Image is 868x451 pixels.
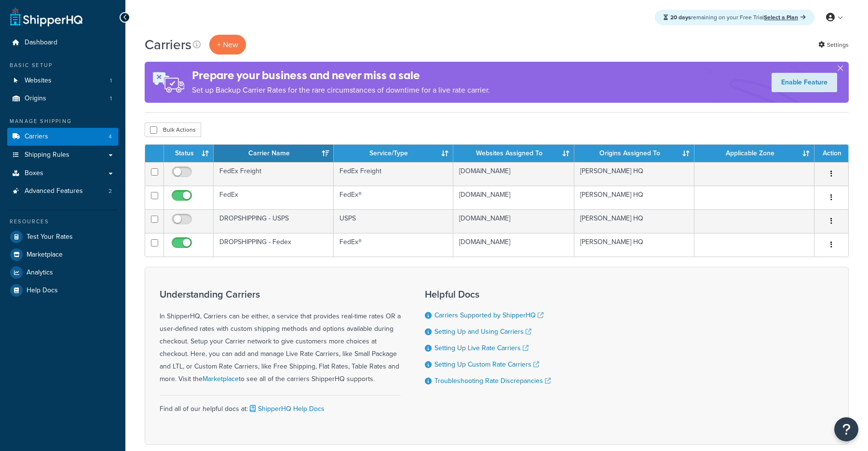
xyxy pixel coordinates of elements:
span: Shipping Rules [25,151,69,159]
span: 1 [110,95,112,103]
a: Help Docs [7,282,118,299]
a: Select a Plan [764,13,806,22]
a: Analytics [7,264,118,281]
td: FedEx® [334,186,454,209]
span: Test Your Rates [27,233,73,241]
li: Websites [7,72,118,90]
div: Manage Shipping [7,117,118,125]
td: [DOMAIN_NAME] [453,186,574,209]
strong: 20 days [670,13,691,22]
li: Advanced Features [7,182,118,200]
span: Origins [25,95,46,103]
td: [PERSON_NAME] HQ [574,209,694,233]
div: Basic Setup [7,61,118,69]
span: Analytics [27,269,53,277]
h3: Helpful Docs [425,289,551,300]
a: ShipperHQ Help Docs [248,404,325,414]
span: Dashboard [25,39,57,47]
a: Carriers 4 [7,128,118,146]
button: Open Resource Center [834,417,858,441]
th: Carrier Name: activate to sort column ascending [214,145,334,162]
td: USPS [334,209,454,233]
span: Boxes [25,169,43,178]
div: In ShipperHQ, Carriers can be either, a service that provides real-time rates OR a user-defined r... [160,289,401,385]
span: Carriers [25,133,48,141]
div: Find all of our helpful docs at: [160,395,401,415]
li: Origins [7,90,118,108]
td: [DOMAIN_NAME] [453,162,574,186]
th: Service/Type: activate to sort column ascending [334,145,454,162]
th: Applicable Zone: activate to sort column ascending [694,145,814,162]
a: Setting Up and Using Carriers [434,327,531,337]
button: Bulk Actions [145,123,201,137]
td: [PERSON_NAME] HQ [574,162,694,186]
a: Marketplace [203,374,239,384]
img: ad-rules-rateshop-fe6ec290ccb7230408bd80ed9643f0289d75e0ffd9eb532fc0e269fcd187b520.png [145,62,192,103]
td: FedEx® [334,233,454,257]
span: Marketplace [27,251,63,259]
td: [DOMAIN_NAME] [453,209,574,233]
span: 4 [108,133,112,141]
td: FedEx Freight [334,162,454,186]
button: + New [209,35,246,55]
a: Test Your Rates [7,228,118,246]
a: Setting Up Custom Rate Carriers [434,359,539,369]
td: [PERSON_NAME] HQ [574,186,694,209]
a: ShipperHQ Home [10,7,82,27]
span: 1 [110,77,112,85]
a: Dashboard [7,34,118,52]
h4: Prepare your business and never miss a sale [192,68,490,83]
a: Shipping Rules [7,146,118,164]
a: Settings [818,38,849,52]
li: Carriers [7,128,118,146]
div: remaining on your Free Trial [655,10,814,25]
a: Origins 1 [7,90,118,108]
td: [DOMAIN_NAME] [453,233,574,257]
a: Setting Up Live Rate Carriers [434,343,529,353]
td: [PERSON_NAME] HQ [574,233,694,257]
th: Action [814,145,848,162]
th: Websites Assigned To: activate to sort column ascending [453,145,574,162]
span: Help Docs [27,287,58,295]
a: Boxes [7,164,118,182]
div: Resources [7,218,118,226]
th: Status: activate to sort column ascending [164,145,214,162]
a: Marketplace [7,246,118,263]
td: DROPSHIPPING - Fedex [214,233,334,257]
a: Carriers Supported by ShipperHQ [434,310,543,320]
td: FedEx Freight [214,162,334,186]
span: 2 [108,187,112,195]
td: FedEx [214,186,334,209]
h1: Carriers [145,35,191,54]
h3: Understanding Carriers [160,289,401,300]
a: Websites 1 [7,72,118,90]
a: Advanced Features 2 [7,182,118,200]
a: Troubleshooting Rate Discrepancies [434,376,551,386]
p: Set up Backup Carrier Rates for the rare circumstances of downtime for a live rate carrier. [192,83,490,97]
span: Advanced Features [25,187,83,195]
td: DROPSHIPPING - USPS [214,209,334,233]
a: Enable Feature [772,73,837,92]
th: Origins Assigned To: activate to sort column ascending [574,145,694,162]
span: Websites [25,77,52,85]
